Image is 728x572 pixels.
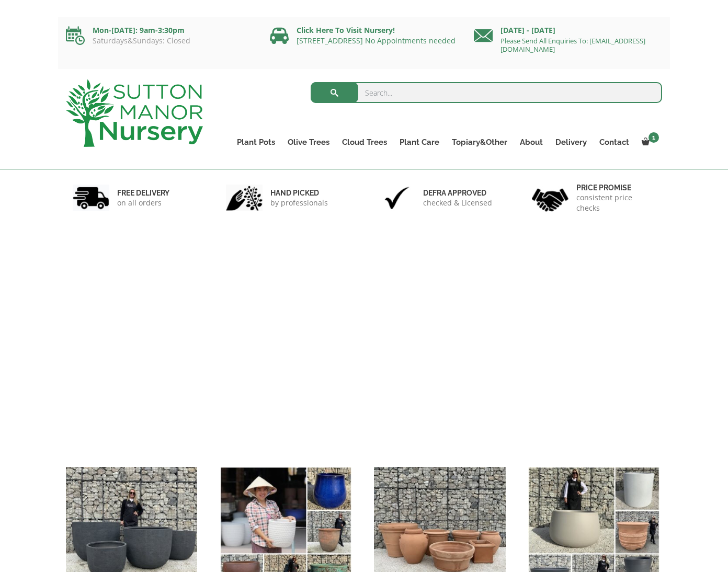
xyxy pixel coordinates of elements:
p: by professionals [270,198,328,208]
img: 3.jpg [379,185,415,211]
p: Saturdays&Sundays: Closed [66,37,254,45]
a: Click Here To Visit Nursery! [297,25,395,35]
p: consistent price checks [576,192,656,213]
a: Please Send All Enquiries To: [EMAIL_ADDRESS][DOMAIN_NAME] [500,36,645,54]
span: 1 [649,132,659,143]
p: on all orders [117,198,169,208]
a: Cloud Trees [336,135,393,150]
p: [DATE] - [DATE] [474,24,662,37]
a: Topiary&Other [446,135,514,150]
p: Mon-[DATE]: 9am-3:30pm [66,24,254,37]
img: 4.jpg [532,182,568,214]
a: Plant Care [393,135,446,150]
a: Olive Trees [281,135,336,150]
a: Delivery [549,135,593,150]
img: 1.jpg [73,185,109,211]
img: 2.jpg [226,185,263,211]
h6: Defra approved [423,188,492,198]
a: Plant Pots [231,135,281,150]
input: Search... [311,82,663,103]
h6: hand picked [270,188,328,198]
a: 1 [635,135,662,150]
h6: Price promise [576,183,656,192]
p: checked & Licensed [423,198,492,208]
h6: FREE DELIVERY [117,188,169,198]
img: logo [66,79,203,147]
a: About [514,135,549,150]
a: Contact [593,135,635,150]
a: [STREET_ADDRESS] No Appointments needed [297,36,456,45]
